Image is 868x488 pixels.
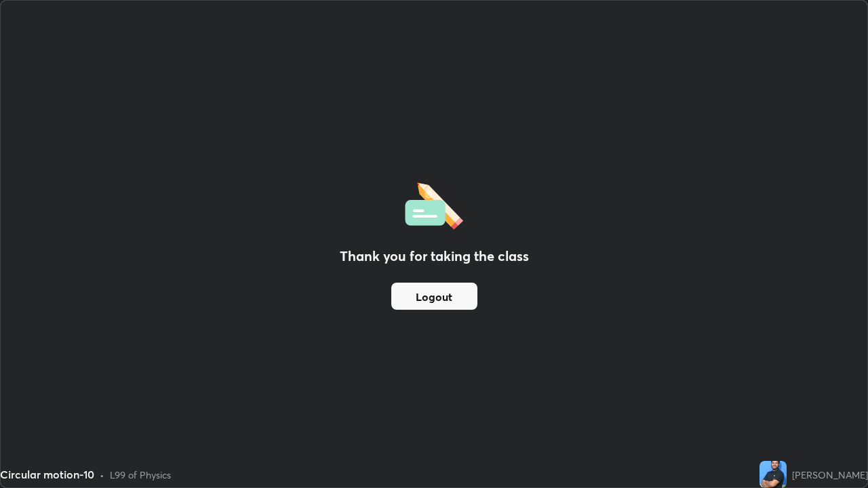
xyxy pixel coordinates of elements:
div: [PERSON_NAME] [792,468,868,482]
img: offlineFeedback.1438e8b3.svg [405,178,463,230]
img: f2301bd397bc4cf78b0e65b0791dc59c.jpg [759,461,787,488]
div: L99 of Physics [110,468,171,482]
h2: Thank you for taking the class [340,246,529,266]
div: • [100,468,104,482]
button: Logout [391,283,477,310]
